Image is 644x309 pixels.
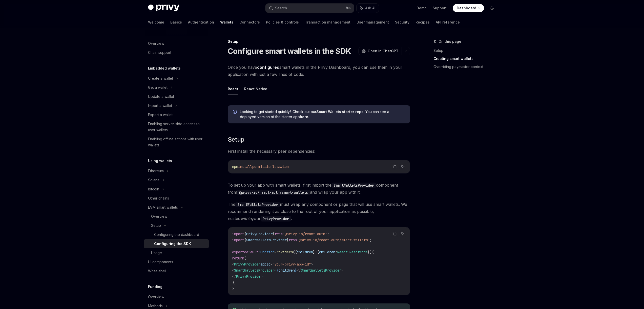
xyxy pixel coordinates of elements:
span: } [273,232,275,236]
span: SmartWalletsProvider [234,268,275,273]
span: > [311,262,313,267]
a: Support [433,6,447,11]
code: SmartWalletsProvider [331,183,376,188]
button: Copy the contents from the code block [391,163,398,170]
span: SmartWalletsProvider [246,238,287,242]
div: Enabling server-side access to user wallets [148,121,206,133]
button: React [228,83,238,95]
span: { [244,232,246,236]
span: The must wrap any component or page that will use smart wallets. We recommend rendering it as clo... [228,201,410,222]
span: Once you have smart wallets in the Privy Dashboard, you can use them in your application with jus... [228,64,410,78]
span: { [372,250,374,254]
div: Bitcoin [148,186,159,192]
a: Configuring the SDK [144,239,209,248]
div: Overview [151,213,167,219]
button: Copy the contents from the code block [391,230,398,237]
span: children [279,268,295,273]
span: "your-privy-app-id" [273,262,311,267]
span: npm [232,164,238,169]
span: = [271,262,273,267]
span: > [262,274,264,279]
span: permissionless [252,164,281,169]
span: install [238,164,252,169]
span: ({ [293,250,297,254]
a: Dashboard [453,4,484,12]
span: PrivyProvider [246,232,273,236]
div: Ethereum [148,168,164,174]
span: appId [260,262,271,267]
span: . [347,250,349,254]
span: from [289,238,297,242]
div: Setup [151,223,161,229]
div: Usage [151,250,162,256]
span: Ask AI [365,6,375,11]
span: : [335,250,337,254]
span: export [232,250,244,254]
span: default [244,250,258,254]
span: '@privy-io/react-auth/smart-wallets' [297,238,370,242]
span: </ [297,268,301,273]
span: First install the necessary peer dependencies: [228,148,410,155]
button: Toggle dark mode [488,4,496,12]
span: To set up your app with smart wallets, first import the component from and wrap your app with it. [228,182,410,196]
a: Basics [170,16,182,28]
div: Get a wallet [148,84,168,91]
div: Methods [148,303,163,309]
span: } [313,250,315,254]
div: Overview [148,294,164,300]
a: Export a wallet [144,110,209,119]
img: dark logo [148,5,179,12]
span: Providers [275,250,293,254]
span: { [277,268,279,273]
a: Demo [417,6,427,11]
span: }) [368,250,372,254]
a: Configuring the dashboard [144,230,209,239]
span: from [275,232,283,236]
a: Transaction management [305,16,350,28]
a: Creating smart wallets [433,55,500,63]
code: SmartWalletsProvider [235,202,280,207]
div: UI components [148,259,173,265]
code: PrivyProvider [261,216,291,222]
a: API reference [436,16,460,28]
span: '@privy-io/react-auth' [283,232,327,236]
div: EVM smart wallets [148,204,178,210]
div: Other chains [148,195,169,201]
span: } [287,238,289,242]
span: ( [244,256,246,260]
button: Open in ChatGPT [358,47,402,55]
a: configured [257,65,279,70]
div: Enabling offline actions with user wallets [148,136,206,148]
span: ; [327,232,329,236]
span: children [319,250,335,254]
a: Overview [144,39,209,48]
button: Search...⌘K [265,4,354,13]
div: Create a wallet [148,75,173,81]
span: Dashboard [457,6,476,11]
h5: Using wallets [148,158,172,164]
a: Smart Wallets starter repo [316,109,364,114]
span: import [232,232,244,236]
a: Overview [144,292,209,301]
span: ); [232,280,236,285]
a: Update a wallet [144,92,209,101]
span: > [275,268,277,273]
h5: Funding [148,284,162,290]
div: Export a wallet [148,112,173,118]
a: Enabling offline actions with user wallets [144,135,209,150]
span: ReactNode [349,250,368,254]
span: return [232,256,244,260]
a: UI components [144,257,209,267]
a: Authentication [188,16,214,28]
div: Search... [275,5,289,11]
a: Policies & controls [266,16,299,28]
a: User management [357,16,389,28]
a: Security [395,16,409,28]
span: < [232,262,234,267]
div: Chain support [148,50,171,56]
span: } [295,268,297,273]
a: Usage [144,248,209,257]
span: </ [232,274,236,279]
span: > [341,268,343,273]
span: ; [370,238,372,242]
